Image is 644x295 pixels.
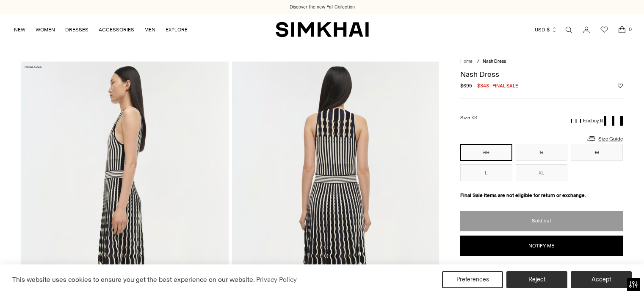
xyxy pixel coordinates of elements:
strong: Final Sale items are not eligible for return or exchange. [460,192,586,198]
a: MEN [144,20,155,39]
span: $348 [477,82,489,90]
div: / [477,58,479,65]
a: SIMKHAI [276,21,369,38]
button: L [460,164,512,181]
span: XS [471,115,477,121]
a: Home [460,59,473,64]
button: XL [516,164,568,181]
span: This website uses cookies to ensure you get the best experience on our website. [12,275,255,284]
button: XS [460,144,512,161]
h1: Nash Dress [460,70,623,78]
button: Add to Wishlist [618,83,623,88]
a: Size Guide [586,133,623,144]
button: Reject [506,271,567,288]
span: Nash Dress [483,59,506,64]
button: S [516,144,568,161]
s: $695 [460,82,472,90]
a: ACCESSORIES [99,20,134,39]
a: NEW [14,20,25,39]
a: Open search modal [560,21,577,38]
a: Discover the new Fall Collection [290,4,355,11]
button: Accept [571,271,632,288]
span: 0 [626,25,634,33]
a: EXPLORE [166,20,188,39]
label: Size: [460,114,477,122]
a: Go to the account page [578,21,595,38]
a: WOMEN [36,20,55,39]
a: Privacy Policy (opens in a new tab) [255,273,298,286]
button: Preferences [442,271,503,288]
a: Open cart modal [614,21,630,38]
nav: breadcrumbs [460,58,623,65]
a: DRESSES [65,20,88,39]
button: M [571,144,623,161]
a: Wishlist [596,21,613,38]
button: USD $ [535,20,557,39]
button: Notify me [460,236,623,256]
